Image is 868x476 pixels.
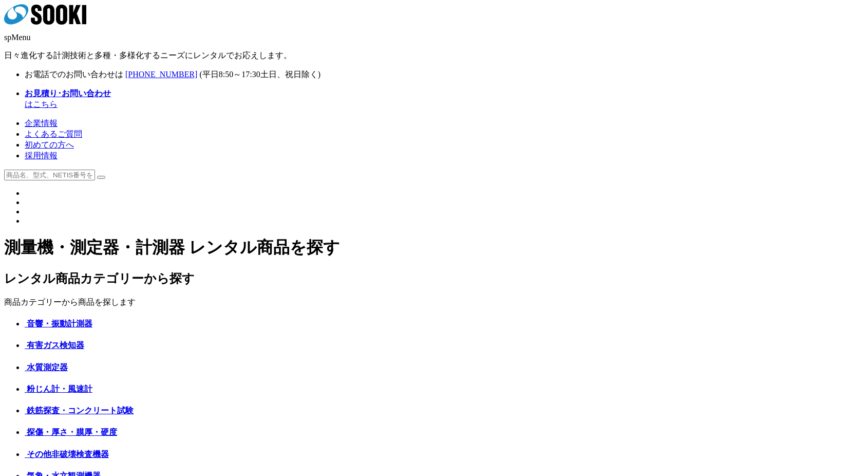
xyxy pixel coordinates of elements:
p: 商品カテゴリーから商品を探します [4,297,864,308]
span: 8:50 [219,70,233,79]
a: 初めての方へ [25,140,74,149]
a: 有害ガス検知器 [25,341,84,350]
span: spMenu [4,33,31,42]
a: 音響・振動計測器 [25,319,92,328]
a: 粉じん計・風速計 [25,385,92,393]
span: 有害ガス検知器 [27,341,84,350]
a: 採用情報 [25,151,58,160]
a: 企業情報 [25,119,58,127]
a: よくあるご質問 [25,130,82,138]
a: 水質測定器 [25,363,68,372]
span: 探傷・厚さ・膜厚・硬度 [27,428,117,436]
strong: お見積り･お問い合わせ [25,89,111,98]
span: お電話でのお問い合わせは [25,70,123,79]
h1: 測量機・測定器・計測器 レンタル商品を探す [4,236,864,259]
a: その他非破壊検査機器 [25,450,109,459]
p: 日々進化する計測技術と多種・多様化するニーズにレンタルでお応えします。 [4,50,864,61]
a: 探傷・厚さ・膜厚・硬度 [25,428,117,436]
span: 水質測定器 [27,363,68,372]
input: 商品名、型式、NETIS番号を入力してください [4,170,95,180]
span: 鉄筋探査・コンクリート試験 [27,406,134,415]
a: 鉄筋探査・コンクリート試験 [25,406,134,415]
span: その他非破壊検査機器 [27,450,109,459]
span: 粉じん計・風速計 [27,385,92,393]
span: 音響・振動計測器 [27,319,92,328]
a: お見積り･お問い合わせはこちら [25,89,111,108]
span: 17:30 [241,70,260,79]
h2: レンタル商品カテゴリーから探す [4,270,864,287]
span: (平日 ～ 土日、祝日除く) [199,70,320,79]
a: [PHONE_NUMBER] [125,70,197,79]
span: はこちら [25,89,111,108]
